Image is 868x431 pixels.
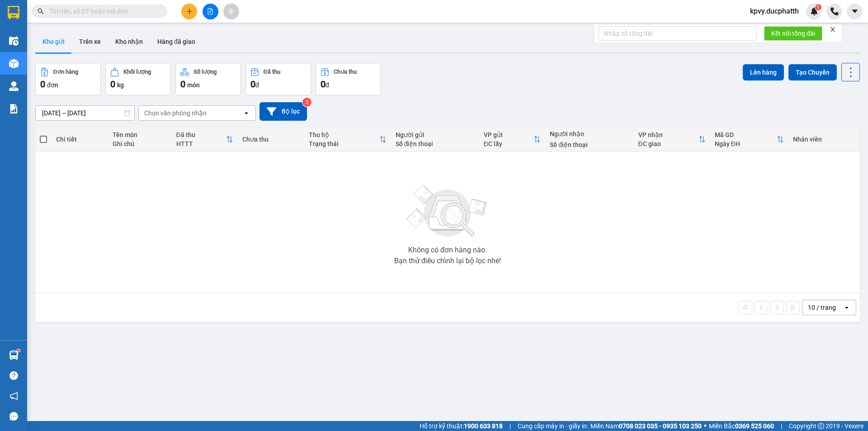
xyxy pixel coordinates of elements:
[264,69,280,75] div: Đã thu
[8,6,19,19] img: logo-vxr
[509,421,511,431] span: |
[771,28,815,38] span: Kết nối tổng đài
[851,7,859,15] span: caret-down
[35,31,72,52] button: Kho gửi
[638,131,698,138] div: VP nhận
[176,140,226,147] div: HTTT
[743,64,784,81] button: Lên hàng
[808,303,836,312] div: 10 / trang
[123,69,151,75] div: Khối lượng
[207,8,213,14] span: file-add
[479,128,546,152] th: Toggle SortBy
[56,136,103,143] div: Chi tiết
[9,81,19,91] img: warehouse-icon
[793,136,855,143] div: Nhân viên
[180,79,185,90] span: 0
[17,349,20,352] sup: 1
[321,79,325,90] span: 0
[309,140,379,147] div: Trạng thái
[105,63,171,95] button: Khối lượng0kg
[464,422,503,430] strong: 1900 633 818
[243,109,250,117] svg: open
[176,131,226,138] div: Đã thu
[396,131,475,138] div: Người gửi
[203,4,218,19] button: file-add
[847,4,863,19] button: caret-down
[9,392,18,400] span: notification
[599,26,757,41] input: Nhập số tổng đài
[619,422,702,430] strong: 0708 023 035 - 0935 103 250
[50,6,156,16] input: Tìm tên, số ĐT hoặc mã đơn
[172,128,238,152] th: Toggle SortBy
[818,423,824,429] span: copyright
[117,81,124,89] span: kg
[408,246,487,254] div: Không có đơn hàng nào.
[325,81,329,89] span: đ
[781,421,782,431] span: |
[9,371,18,380] span: question-circle
[816,4,820,10] span: 1
[788,64,837,81] button: Tạo Chuyến
[150,31,203,52] button: Hàng đã giao
[47,81,58,89] span: đơn
[396,140,475,147] div: Số điện thoại
[144,109,207,118] div: Chọn văn phòng nhận
[9,412,18,421] span: message
[810,7,818,15] img: icon-new-feature
[38,8,44,14] span: search
[228,8,234,14] span: aim
[110,79,115,90] span: 0
[175,63,241,95] button: Số lượng0món
[9,104,19,114] img: solution-icon
[704,424,707,428] span: ⚪️
[40,79,45,90] span: 0
[843,304,850,311] svg: open
[72,31,108,52] button: Trên xe
[302,98,311,107] sup: 2
[815,4,821,10] sup: 1
[9,36,19,46] img: warehouse-icon
[316,63,381,95] button: Chưa thu0đ
[259,102,307,121] button: Bộ lọc
[394,257,501,265] div: Bạn thử điều chỉnh lại bộ lọc nhé!
[53,69,78,75] div: Đơn hàng
[484,131,534,138] div: VP gửi
[35,63,101,95] button: Đơn hàng0đơn
[9,59,19,68] img: warehouse-icon
[830,7,839,15] img: phone-icon
[735,422,774,430] strong: 0369 525 060
[9,350,19,360] img: warehouse-icon
[113,140,167,147] div: Ghi chú
[743,5,806,17] span: kpvy.ducphatth
[518,421,588,431] span: Cung cấp máy in - giấy in:
[255,81,259,89] span: đ
[181,4,197,19] button: plus
[250,79,255,90] span: 0
[223,4,239,19] button: aim
[242,136,300,143] div: Chưa thu
[830,26,836,33] span: close
[715,131,777,138] div: Mã GD
[334,69,357,75] div: Chưa thu
[186,8,193,14] span: plus
[113,131,167,138] div: Tên món
[402,180,493,243] img: svg+xml;base64,PHN2ZyBjbGFzcz0ibGlzdC1wbHVnX19zdmciIHhtbG5zPSJodHRwOi8vd3d3LnczLm9yZy8yMDAwL3N2Zy...
[309,131,379,138] div: Thu hộ
[710,128,788,152] th: Toggle SortBy
[550,141,629,148] div: Số điện thoại
[709,421,774,431] span: Miền Bắc
[484,140,534,147] div: ĐC lấy
[193,69,217,75] div: Số lượng
[550,130,629,137] div: Người nhận
[634,128,710,152] th: Toggle SortBy
[187,81,200,89] span: món
[36,106,134,120] input: Select a date range.
[590,421,702,431] span: Miền Nam
[108,31,150,52] button: Kho nhận
[638,140,698,147] div: ĐC giao
[764,26,822,41] button: Kết nối tổng đài
[245,63,311,95] button: Đã thu0đ
[304,128,391,152] th: Toggle SortBy
[715,140,777,147] div: Ngày ĐH
[420,421,503,431] span: Hỗ trợ kỹ thuật:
